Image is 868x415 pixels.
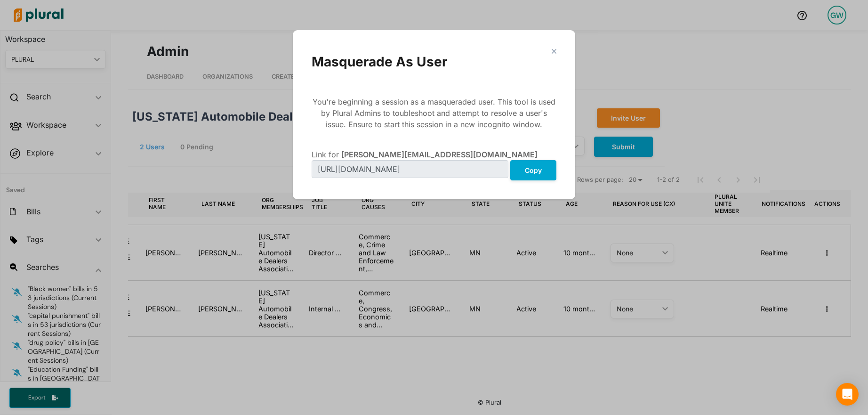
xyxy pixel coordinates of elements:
[312,149,556,160] div: Link for
[312,96,556,130] div: You're beginning a session as a masqueraded user. This tool is used by Plural Admins to toublesho...
[836,383,859,406] div: Open Intercom Messenger
[312,54,556,70] div: Masquerade As User
[293,30,575,199] div: Modal
[341,150,538,159] span: [PERSON_NAME][EMAIL_ADDRESS][DOMAIN_NAME]
[510,160,556,180] button: Copy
